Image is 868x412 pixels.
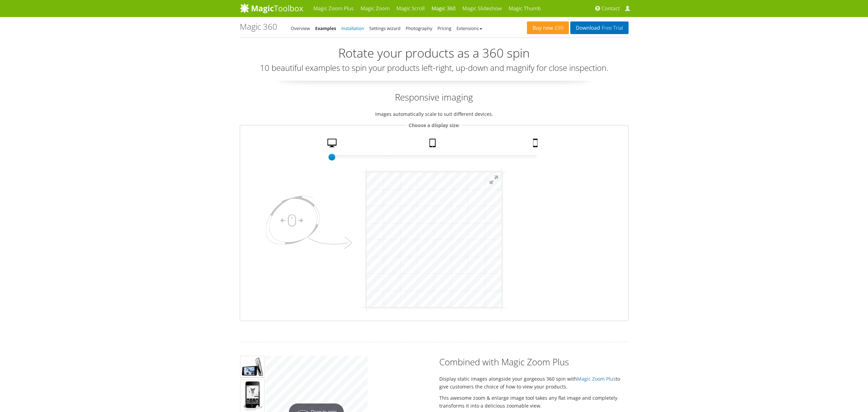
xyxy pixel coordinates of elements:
[427,139,440,151] a: Tablet
[406,25,432,31] a: Photography
[240,22,277,31] h1: Magic 360
[437,25,451,31] a: Pricing
[570,21,628,34] a: DownloadFree Trial
[315,25,336,31] a: Examples
[325,139,341,151] a: Desktop
[341,25,364,31] a: Installation
[553,25,564,31] span: £99
[240,63,629,72] h3: 10 beautiful examples to spin your products left-right, up-down and magnify for close inspection.
[240,3,303,13] img: MagicToolbox.com - Image tools for your website
[530,139,542,151] a: Mobile
[577,376,616,382] a: Magic Zoom Plus
[240,110,629,118] p: Images automatically scale to suit different devices.
[439,375,629,391] p: Display static images alongside your gorgeous 360 spin with to give customers the choice of how t...
[527,21,569,34] a: Buy now£99
[291,25,310,31] a: Overview
[600,25,623,31] span: Free Trial
[407,121,461,129] legend: Choose a display size:
[369,25,401,31] a: Settings wizard
[439,356,629,368] h2: Combined with Magic Zoom Plus
[456,25,482,31] a: Extensions
[240,91,629,103] h2: Responsive imaging
[602,5,620,12] span: Contact
[240,46,629,60] h2: Rotate your products as a 360 spin
[439,394,629,410] p: This awesome zoom & enlarge image tool takes any flat image and completely transforms it into a d...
